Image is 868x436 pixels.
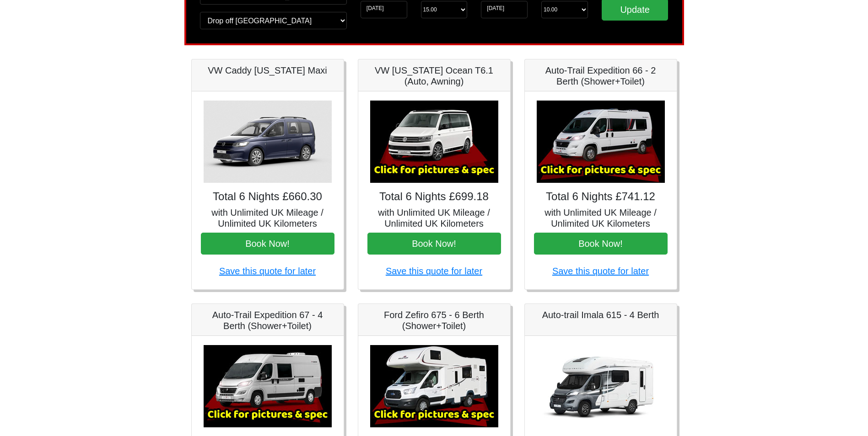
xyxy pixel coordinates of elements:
h5: with Unlimited UK Mileage / Unlimited UK Kilometers [201,207,334,229]
h4: Total 6 Nights £741.12 [534,190,668,203]
img: Ford Zefiro 675 - 6 Berth (Shower+Toilet) [370,345,498,427]
h5: VW Caddy [US_STATE] Maxi [201,65,334,76]
img: VW California Ocean T6.1 (Auto, Awning) [370,101,498,183]
button: Book Now! [534,233,668,255]
input: Start Date [361,1,407,18]
button: Book Now! [201,233,334,255]
img: Auto-Trail Expedition 67 - 4 Berth (Shower+Toilet) [204,345,332,427]
button: Book Now! [367,233,501,255]
h5: Ford Zefiro 675 - 6 Berth (Shower+Toilet) [367,309,501,331]
img: VW Caddy California Maxi [204,101,332,183]
a: Save this quote for later [386,266,482,276]
h5: with Unlimited UK Mileage / Unlimited UK Kilometers [534,207,668,229]
h5: with Unlimited UK Mileage / Unlimited UK Kilometers [367,207,501,229]
h5: Auto-Trail Expedition 66 - 2 Berth (Shower+Toilet) [534,65,668,87]
h4: Total 6 Nights £699.18 [367,190,501,203]
input: Return Date [481,1,528,18]
img: Auto-trail Imala 615 - 4 Berth [537,345,665,427]
h4: Total 6 Nights £660.30 [201,190,334,203]
a: Save this quote for later [552,266,649,276]
a: Save this quote for later [219,266,316,276]
h5: VW [US_STATE] Ocean T6.1 (Auto, Awning) [367,65,501,87]
img: Auto-Trail Expedition 66 - 2 Berth (Shower+Toilet) [537,101,665,183]
h5: Auto-Trail Expedition 67 - 4 Berth (Shower+Toilet) [201,309,334,331]
h5: Auto-trail Imala 615 - 4 Berth [534,309,668,320]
